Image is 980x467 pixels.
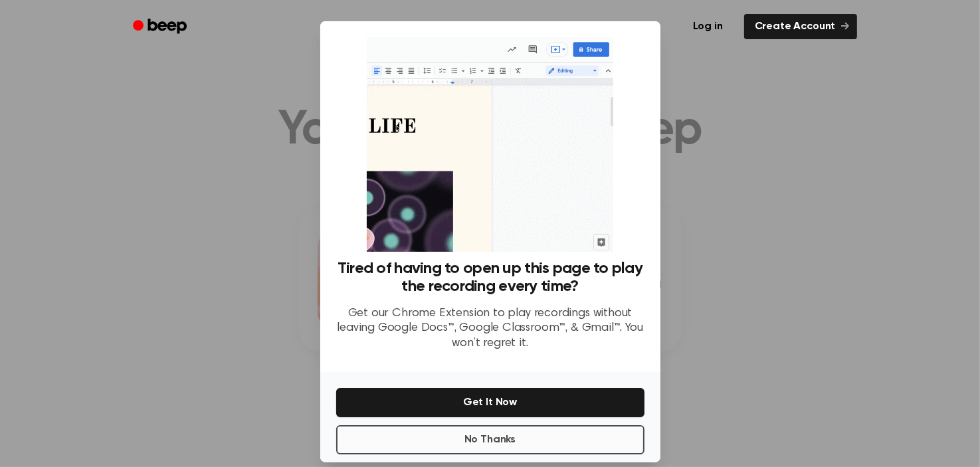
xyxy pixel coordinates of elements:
p: Get our Chrome Extension to play recordings without leaving Google Docs™, Google Classroom™, & Gm... [336,306,644,351]
img: Beep extension in action [367,37,613,252]
h3: Tired of having to open up this page to play the recording every time? [336,260,644,296]
a: Create Account [744,14,857,39]
a: Beep [124,14,199,40]
a: Log in [680,11,736,42]
button: No Thanks [336,425,644,454]
button: Get It Now [336,388,644,417]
